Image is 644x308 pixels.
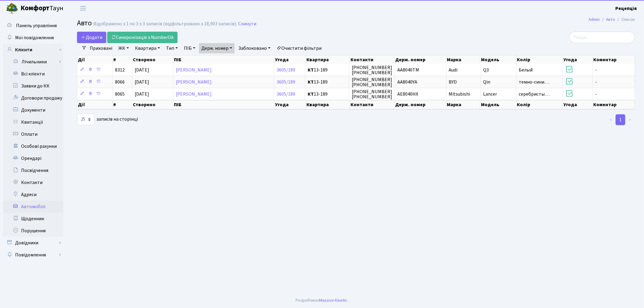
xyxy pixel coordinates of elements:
a: Очистити фільтри [274,43,324,53]
span: АА8040ТМ [397,67,419,73]
b: КТ [308,79,314,85]
th: Угода [274,100,306,109]
b: Рецепція [615,5,637,12]
span: Lancer [483,91,497,97]
span: Додати [81,34,102,41]
span: 8312 [115,67,125,73]
th: Коментар [593,56,635,64]
a: Клієнти [3,44,63,56]
a: ЖК [116,43,131,53]
a: Автомобілі [3,201,63,213]
th: Марка [446,56,480,64]
a: Приховані [87,43,115,53]
span: [PHONE_NUMBER] [PHONE_NUMBER] [352,64,392,76]
th: Коментар [593,100,635,109]
th: Дії [77,56,113,64]
div: Відображено з 1 по 3 з 3 записів (відфільтровано з 18,903 записів). [93,21,237,27]
span: серебристы… [519,91,550,97]
a: Скинути [238,21,256,27]
a: 3605/189 [277,67,295,73]
a: Порушення [3,225,63,237]
label: записів на сторінці [77,114,138,125]
a: Довідники [3,237,63,249]
span: [PHONE_NUMBER] [PHONE_NUMBER] [352,88,392,100]
span: BYD [449,79,457,85]
a: Додати [77,32,106,43]
th: Створено [132,100,174,109]
a: 1 [616,114,625,125]
img: logo.png [6,2,18,14]
span: [PHONE_NUMBER] [PHONE_NUMBER] [352,76,392,88]
th: Контакти [350,56,395,64]
th: Колір [516,100,563,109]
a: Massive Kinetic [319,297,348,303]
th: Угода [274,56,306,64]
span: 13-189 [308,92,347,97]
nav: breadcrumb [579,13,644,26]
a: Щоденник [3,213,63,225]
div: Розроблено . [296,297,348,304]
span: Mitsubishi [449,91,470,97]
input: Пошук... [569,32,635,43]
a: Договори продажу [3,92,63,104]
span: Белый [519,67,533,73]
a: ПІБ [181,43,198,53]
th: Квартира [306,100,350,109]
a: Контакти [3,176,63,189]
li: Список [615,16,635,23]
span: [DATE] [135,67,149,73]
b: КТ [308,67,314,73]
a: Панель управління [3,20,63,32]
button: Переключити навігацію [75,3,91,13]
a: Адреси [3,189,63,201]
b: КТ [308,91,314,97]
span: Q3 [483,67,489,73]
a: Синхронізація з NumberOk [107,32,178,43]
span: АЕ8040НХ [397,91,418,97]
span: - [595,79,597,85]
span: Панель управління [16,22,57,29]
span: Qin [483,79,490,85]
a: Всі клієнти [3,68,63,80]
a: [PERSON_NAME] [176,67,212,73]
span: Мої повідомлення [15,34,54,41]
a: Рецепція [615,5,637,12]
th: Контакти [350,100,395,109]
a: Повідомлення [3,249,63,261]
span: [DATE] [135,79,149,85]
span: AA8040YA [397,79,417,85]
span: - [595,91,597,97]
a: Документи [3,104,63,116]
a: Авто [606,16,615,23]
th: Угода [563,56,593,64]
span: - [595,67,597,73]
a: Оплати [3,128,63,140]
span: 8066 [115,79,125,85]
span: [DATE] [135,91,149,97]
a: Орендарі [3,152,63,164]
span: Audi [449,67,458,73]
span: Таун [21,3,63,14]
a: Квартира [133,43,162,53]
span: 8065 [115,91,125,97]
th: Колір [516,56,563,64]
th: Угода [563,100,593,109]
span: 13-189 [308,68,347,72]
a: Посвідчення [3,164,63,176]
b: Комфорт [21,3,50,13]
a: Тип [164,43,180,53]
a: Держ. номер [199,43,235,53]
a: Заявки до КК [3,80,63,92]
a: Лічильники [7,56,63,68]
a: Admin [588,16,600,23]
span: темно-сини… [519,79,549,85]
a: Квитанції [3,116,63,128]
a: Заблоковано [236,43,273,53]
th: Модель [480,56,516,64]
a: Мої повідомлення [3,32,63,44]
th: Держ. номер [395,56,446,64]
th: # [113,56,132,64]
select: записів на сторінці [77,114,95,125]
a: 3605/189 [277,79,295,85]
th: Квартира [306,56,350,64]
